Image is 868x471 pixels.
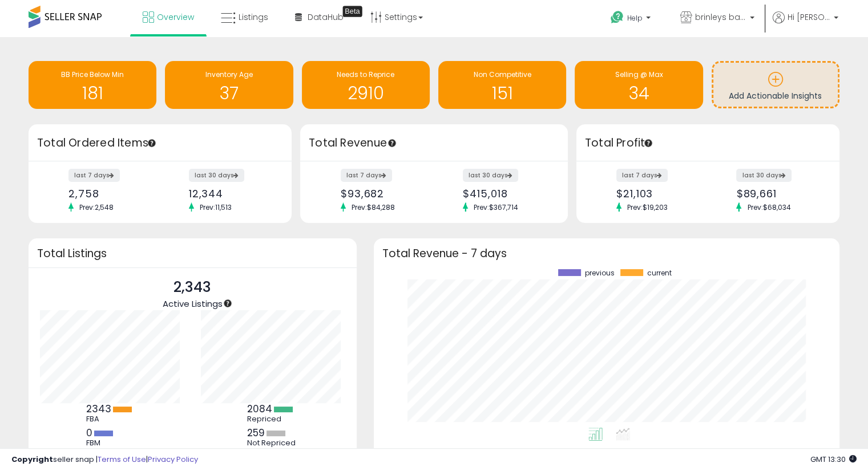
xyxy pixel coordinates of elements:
[616,169,668,182] label: last 7 days
[341,188,426,200] div: $93,682
[575,61,703,109] a: Selling @ Max 34
[741,202,796,212] span: Prev: $68,034
[86,426,92,440] b: 0
[34,84,151,103] h1: 181
[337,70,394,79] span: Needs to Reprice
[165,61,293,109] a: Inventory Age 37
[247,438,298,448] div: Not Repriced
[68,169,120,182] label: last 7 days
[643,138,653,148] div: Tooltip anchor
[647,269,672,277] span: current
[627,13,643,23] span: Help
[223,298,233,308] div: Tooltip anchor
[86,438,138,448] div: FBM
[163,277,223,298] p: 2,343
[615,70,663,79] span: Selling @ Max
[463,188,548,200] div: $415,018
[29,61,156,109] a: BB Price Below Min 181
[205,70,253,79] span: Inventory Age
[309,135,559,151] h3: Total Revenue
[74,202,119,212] span: Prev: 2,548
[11,454,198,465] div: seller snap | |
[247,415,298,424] div: Repriced
[382,249,831,258] h3: Total Revenue - 7 days
[157,11,194,23] span: Overview
[463,169,518,182] label: last 30 days
[308,84,424,103] h1: 2910
[621,202,673,212] span: Prev: $19,203
[474,70,531,79] span: Non Competitive
[342,6,362,17] div: Tooltip anchor
[247,402,272,416] b: 2084
[788,11,830,23] span: Hi [PERSON_NAME]
[773,11,838,37] a: Hi [PERSON_NAME]
[37,249,348,258] h3: Total Listings
[810,454,857,465] span: 2025-10-7 13:30 GMT
[302,61,430,109] a: Needs to Reprice 2910
[713,63,838,107] a: Add Actionable Insights
[61,70,124,79] span: BB Price Below Min
[444,84,560,103] h1: 151
[736,169,792,182] label: last 30 days
[86,415,138,424] div: FBA
[610,10,624,25] i: Get Help
[194,202,237,212] span: Prev: 11,513
[86,402,111,416] b: 2343
[438,61,566,109] a: Non Competitive 151
[68,188,151,200] div: 2,758
[171,84,287,103] h1: 37
[580,84,697,103] h1: 34
[98,454,146,465] a: Terms of Use
[189,169,244,182] label: last 30 days
[585,269,615,277] span: previous
[736,188,819,200] div: $89,661
[37,135,283,151] h3: Total Ordered Items
[601,2,662,37] a: Help
[585,135,831,151] h3: Total Profit
[148,454,198,465] a: Privacy Policy
[308,11,344,23] span: DataHub
[729,90,822,101] span: Add Actionable Insights
[239,11,268,23] span: Listings
[616,188,699,200] div: $21,103
[247,426,265,440] b: 259
[695,11,746,23] span: brinleys bargains
[468,202,524,212] span: Prev: $367,714
[189,188,272,200] div: 12,344
[147,138,157,148] div: Tooltip anchor
[346,202,401,212] span: Prev: $84,288
[341,169,392,182] label: last 7 days
[11,454,53,465] strong: Copyright
[387,138,397,148] div: Tooltip anchor
[163,298,223,310] span: Active Listings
